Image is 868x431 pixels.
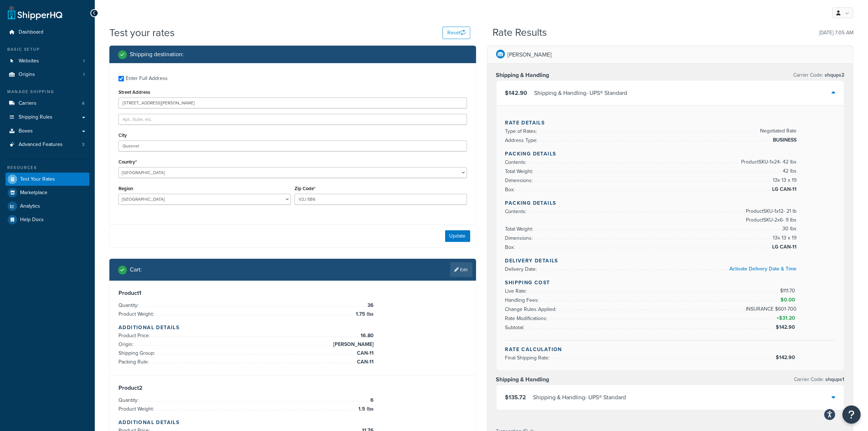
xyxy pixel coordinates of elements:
p: Carrier Code: [793,70,844,80]
div: Manage Shipping [5,89,89,95]
div: Shipping & Handling - UPS® Standard [534,88,627,98]
a: Carriers6 [5,97,89,110]
button: Update [445,230,470,242]
span: shqups2 [823,71,844,79]
span: Dimensions: [505,177,535,184]
p: [DATE] 7:05 AM [819,28,853,38]
h4: Rate Details [505,119,836,127]
span: Dashboard [19,29,43,35]
input: Enter Full Address [118,76,124,81]
span: INSURANCE $601-700 [744,305,797,313]
span: Type of Rates: [505,127,539,135]
span: Product SKU-1 x 24 - 42 lbs [740,158,797,166]
h1: Test your rates [109,26,175,40]
span: Rate Modifications: [505,315,549,322]
span: $135.72 [505,393,526,401]
h4: Packing Details [505,150,836,158]
a: Edit [450,262,472,277]
h3: Product 2 [118,384,467,392]
button: Reset [443,27,470,39]
span: Product Price: [118,332,152,339]
h2: Cart : [130,266,142,273]
h4: Delivery Details [505,257,836,265]
span: + [775,314,797,323]
a: Help Docs [5,213,89,226]
span: Dimensions: [505,234,535,242]
span: Negotiated Rate [759,127,797,135]
div: Resources [5,165,89,171]
span: $0.00 [781,296,797,304]
span: 13 x 13 x 19 [771,176,797,185]
span: Websites [19,58,39,64]
span: Final Shipping Rate: [505,354,552,362]
span: Contents: [505,208,529,215]
a: Shipping Rules [5,111,89,124]
span: 1.5 lbs [357,405,374,413]
a: Boxes [5,124,89,138]
span: Subtotal: [505,324,526,331]
span: CAN-11 [355,349,374,358]
span: Origin: [118,340,135,348]
label: Zip Code* [295,186,315,191]
a: Websites1 [5,54,89,68]
span: 3 [82,142,85,148]
span: Marketplace [20,190,47,196]
a: Analytics [5,200,89,213]
span: shqups1 [824,376,844,383]
h4: Packing Details [505,199,836,207]
span: Help Docs [20,217,44,223]
li: Origins [5,68,89,81]
span: Carriers [19,100,36,107]
span: $142.90 [505,89,528,97]
span: $142.90 [776,323,797,331]
h2: Shipping destination : [130,51,184,58]
h4: Additional Details [118,324,467,331]
span: CAN-11 [355,358,374,366]
span: 42 lbs [781,167,797,176]
h4: Additional Details [118,419,467,426]
span: 1 [83,58,85,64]
li: Websites [5,54,89,68]
span: 6 [82,100,85,107]
span: Address Type: [505,136,540,144]
span: $142.90 [776,354,797,361]
span: Boxes [19,128,33,134]
span: Origins [19,72,35,78]
a: Marketplace [5,186,89,199]
div: Enter Full Address [126,73,168,84]
span: 13 x 13 x 19 [771,234,797,242]
span: Live Rate: [505,287,529,295]
h4: Rate Calculation [505,346,836,353]
h2: Rate Results [493,27,547,38]
label: Region [118,186,133,191]
li: Advanced Features [5,138,89,151]
span: Product Weight: [118,405,156,413]
span: Contents: [505,158,529,166]
li: Dashboard [5,26,89,39]
span: Quantity: [118,396,140,404]
span: LG CAN-11 [771,185,797,194]
span: Shipping Group: [118,349,157,357]
span: [PERSON_NAME] [331,340,374,349]
span: Product Weight: [118,310,156,318]
label: Country* [118,159,137,165]
span: Advanced Features [19,142,63,148]
span: Shipping Rules [19,114,52,120]
span: Box: [505,186,517,193]
label: City [118,132,127,138]
li: Carriers [5,97,89,110]
span: Total Weight: [505,225,535,233]
p: [PERSON_NAME] [508,50,552,60]
span: $111.70 [780,287,797,295]
span: LG CAN-11 [771,243,797,251]
a: Test Your Rates [5,173,89,186]
span: Quantity: [118,301,140,309]
button: Open Resource Center [842,405,861,424]
span: Analytics [20,203,40,209]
